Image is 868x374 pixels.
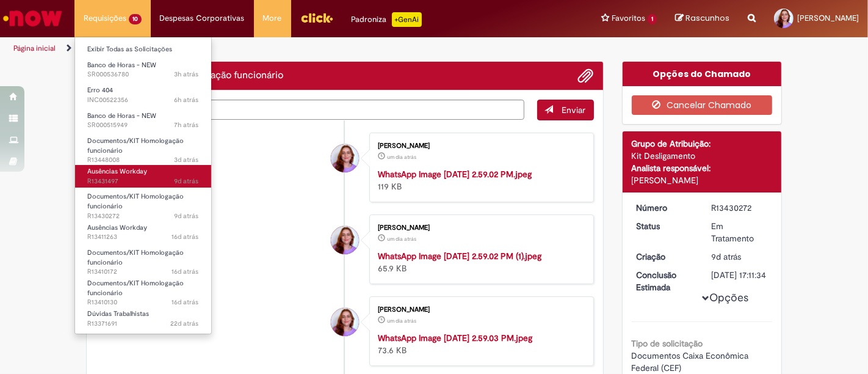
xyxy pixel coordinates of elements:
[387,153,416,161] span: um dia atrás
[675,13,729,24] a: Rascunhos
[632,95,773,115] button: Cancelar Chamado
[87,232,199,242] span: R13411263
[711,251,768,263] div: 19/08/2025 17:58:59
[75,221,211,244] a: Aberto R13411263 : Ausências Workday
[378,332,532,343] a: WhatsApp Image [DATE] 2.59.03 PM.jpeg
[331,308,359,336] div: Maria Eduarda Rios De Oliveira
[171,319,199,328] span: 22d atrás
[627,251,703,263] dt: Criação
[632,350,751,373] span: Documentos Caixa Econômica Federal (CEF)
[378,306,581,313] div: [PERSON_NAME]
[632,162,773,174] div: Analista responsável:
[711,269,768,281] div: [DATE] 17:11:34
[87,309,149,318] span: Dúvidas Trabalhistas
[75,109,211,132] a: Aberto SR000515949 : Banco de Horas - NEW
[175,70,199,79] span: 3h atrás
[9,37,570,60] ul: Trilhas de página
[627,269,703,293] dt: Conclusão Estimada
[612,12,645,24] span: Favoritos
[175,95,199,105] span: 6h atrás
[160,12,245,24] span: Despesas Corporativas
[387,317,416,324] span: um dia atrás
[87,248,184,267] span: Documentos/KIT Homologação funcionário
[331,144,359,172] div: Maria Eduarda Rios De Oliveira
[87,136,184,155] span: Documentos/KIT Homologação funcionário
[87,120,199,130] span: SR000515949
[352,12,422,27] div: Padroniza
[378,169,532,180] strong: WhatsApp Image [DATE] 2.59.02 PM.jpeg
[175,95,199,105] time: 28/08/2025 11:00:18
[13,43,56,53] a: Página inicial
[87,155,199,165] span: R13448008
[172,232,199,241] time: 13/08/2025 17:11:27
[711,251,741,262] time: 19/08/2025 17:58:59
[627,220,703,232] dt: Status
[172,267,199,276] span: 16d atrás
[175,120,199,130] span: 7h atrás
[648,14,657,24] span: 1
[75,84,211,106] a: Aberto INC00522356 : Erro 404
[632,137,773,150] div: Grupo de Atribuição:
[87,211,199,221] span: R13430272
[175,70,199,79] time: 28/08/2025 14:20:31
[175,120,199,130] time: 28/08/2025 10:36:29
[378,250,581,274] div: 65.9 KB
[378,251,541,262] a: WhatsApp Image [DATE] 2.59.02 PM (1).jpeg
[175,155,199,164] span: 3d atrás
[387,235,416,243] time: 27/08/2025 16:45:05
[172,298,199,307] span: 16d atrás
[87,111,156,120] span: Banco de Horas - NEW
[175,155,199,164] time: 26/08/2025 11:55:59
[632,150,773,162] div: Kit Desligamento
[578,68,594,84] button: Adicionar anexos
[87,167,147,176] span: Ausências Workday
[175,211,199,221] span: 9d atrás
[84,12,126,24] span: Requisições
[623,62,782,86] div: Opções do Chamado
[627,202,703,214] dt: Número
[75,43,211,56] a: Exibir Todas as Solicitações
[75,190,211,216] a: Aberto R13430272 : Documentos/KIT Homologação funcionário
[797,13,859,23] span: [PERSON_NAME]
[711,251,741,262] span: 9d atrás
[537,100,594,120] button: Enviar
[87,61,156,70] span: Banco de Horas - NEW
[87,279,184,298] span: Documentos/KIT Homologação funcionário
[378,168,581,193] div: 119 KB
[263,12,282,24] span: More
[75,307,211,330] a: Aberto R13371691 : Dúvidas Trabalhistas
[87,319,199,329] span: R13371691
[711,220,768,244] div: Em Tratamento
[87,86,113,95] span: Erro 404
[632,174,773,186] div: [PERSON_NAME]
[378,332,581,356] div: 73.6 KB
[74,37,212,334] ul: Requisições
[87,267,199,277] span: R13410172
[685,12,729,24] span: Rascunhos
[87,223,147,232] span: Ausências Workday
[387,153,416,161] time: 27/08/2025 16:45:09
[378,224,581,232] div: [PERSON_NAME]
[562,105,586,116] span: Enviar
[87,177,199,186] span: R13431497
[387,235,416,243] span: um dia atrás
[387,317,416,324] time: 27/08/2025 16:45:04
[1,6,64,31] img: ServiceNow
[87,298,199,307] span: R13410130
[175,177,199,186] time: 20/08/2025 10:20:42
[175,211,199,221] time: 19/08/2025 17:59:01
[175,177,199,186] span: 9d atrás
[87,192,184,211] span: Documentos/KIT Homologação funcionário
[87,70,199,79] span: SR000536780
[129,14,142,24] span: 10
[87,95,199,105] span: INC00522356
[75,165,211,188] a: Aberto R13431497 : Ausências Workday
[392,12,422,27] p: +GenAi
[75,134,211,161] a: Aberto R13448008 : Documentos/KIT Homologação funcionário
[75,59,211,81] a: Aberto SR000536780 : Banco de Horas - NEW
[300,9,333,27] img: click_logo_yellow_360x200.png
[75,277,211,303] a: Aberto R13410130 : Documentos/KIT Homologação funcionário
[171,319,199,328] time: 07/08/2025 15:01:58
